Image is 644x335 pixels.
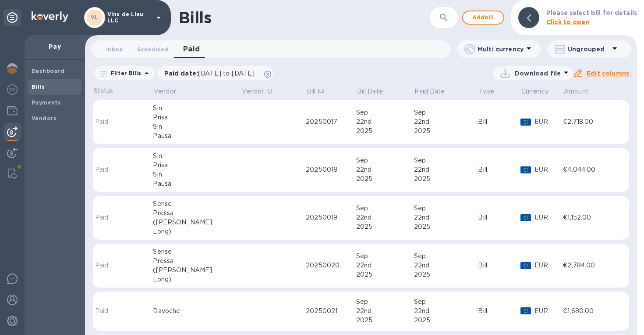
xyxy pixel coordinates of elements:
div: Bill [478,117,520,126]
span: [DATE] to [DATE] [198,70,255,77]
div: Sep [414,252,478,261]
div: Sep [356,156,414,165]
div: 2025 [414,222,478,231]
span: Vendor ID [242,87,284,96]
b: Bills [32,83,45,90]
div: 22nd [356,165,414,174]
div: Sep [414,204,478,213]
div: €1,680.00 [563,306,619,316]
div: Sin [153,104,241,113]
div: Prisa [153,161,241,170]
b: Please select bill for details [546,9,637,16]
p: Paid [95,261,122,270]
div: Sep [356,108,414,117]
div: 20250017 [306,117,356,126]
p: Paid [95,213,122,222]
div: Unpin categories [4,9,21,26]
div: Sense [153,247,241,256]
div: 2025 [356,270,414,279]
div: Prisa [153,113,241,122]
b: Click to open [546,18,590,25]
div: 2025 [414,270,478,279]
div: Long) [153,275,241,284]
p: Vendor [154,87,176,96]
div: Sep [414,156,478,165]
p: Multi currency [478,45,524,54]
div: 20250020 [306,261,356,270]
div: 2025 [356,222,414,231]
span: Paid [183,43,200,55]
div: 22nd [356,117,414,126]
span: Inbox [106,45,123,54]
div: 22nd [356,306,414,316]
p: EUR [534,306,563,316]
div: Sense [153,199,241,209]
p: EUR [534,165,563,174]
span: Add bill [470,12,496,23]
p: Vins de Lieu LLC [107,11,151,24]
span: Type [479,87,506,96]
div: ([PERSON_NAME] [153,266,241,275]
p: Currency [521,87,548,96]
p: Ungrouped [568,45,609,54]
div: Sep [414,297,478,306]
div: Pausa [153,131,241,140]
div: 2025 [356,316,414,325]
p: Paid date : [164,69,259,78]
div: 2025 [414,126,478,136]
p: Pay [32,42,78,51]
p: EUR [534,117,563,126]
div: Sin [153,170,241,179]
div: Pressa [153,209,241,218]
img: Wallets [7,105,18,116]
p: Paid Date [414,87,445,96]
p: Download file [515,69,561,78]
div: Sep [356,204,414,213]
div: 2025 [356,126,414,136]
div: 22nd [414,117,478,126]
div: Pressa [153,256,241,266]
div: 2025 [414,316,478,325]
div: Sin [153,151,241,161]
div: Bill [478,213,520,222]
div: Bill [478,306,520,316]
span: Vendor [154,87,188,96]
div: Sep [356,297,414,306]
img: Foreign exchange [7,84,18,95]
span: Bill № [307,87,336,96]
p: EUR [534,213,563,222]
div: €2,718.00 [563,117,619,126]
div: Paid date:[DATE] to [DATE] [157,66,274,80]
div: 22nd [356,261,414,270]
img: Logo [32,11,68,22]
div: Sep [414,108,478,117]
b: Payments [32,99,61,106]
div: Sep [356,252,414,261]
div: €1,152.00 [563,213,619,222]
p: Paid [95,165,122,174]
p: Bill Date [357,87,383,96]
p: Status [94,86,124,96]
div: 20250021 [306,306,356,316]
p: Paid [95,117,122,126]
div: 20250018 [306,165,356,174]
span: Paid Date [414,87,456,96]
div: 22nd [414,261,478,270]
span: Bill Date [357,87,394,96]
b: VL [91,14,99,21]
div: 22nd [414,213,478,222]
p: Paid [95,306,122,316]
b: Dashboard [32,68,65,74]
div: €2,784.00 [563,261,619,270]
div: 22nd [356,213,414,222]
div: 20250019 [306,213,356,222]
div: ([PERSON_NAME] [153,218,241,227]
p: Bill № [307,87,325,96]
div: Sin [153,122,241,131]
h1: Bills [179,8,211,27]
p: EUR [534,261,563,270]
div: Long) [153,227,241,236]
div: 2025 [414,174,478,184]
p: Type [479,87,495,96]
div: Pausa [153,179,241,188]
